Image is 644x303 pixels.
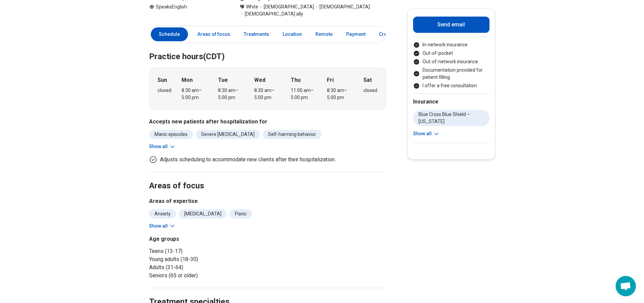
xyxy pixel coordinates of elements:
li: Panic [230,209,252,218]
li: Adults (31-64) [149,263,265,272]
h2: Practice hours (CDT) [149,35,386,63]
li: Seniors (65 or older) [149,272,265,280]
button: Send email [413,17,490,33]
h2: Areas of focus [149,164,386,192]
li: In-network insurance [413,41,490,48]
li: Blue Cross Blue Shield – [US_STATE] [413,110,490,126]
li: Teens (13-17) [149,247,265,255]
strong: Tue [218,76,228,84]
ul: Payment options [413,41,490,89]
div: 8:30 am – 5:00 pm [254,87,280,101]
h3: Accepts new patients after hospitalization for [149,118,386,126]
div: Speaks English [149,3,226,18]
button: Show all [413,130,440,137]
strong: Fri [327,76,334,84]
span: [DEMOGRAPHIC_DATA] ally [239,10,303,18]
a: Remote [311,27,337,41]
li: Documentation provided for patient filling [413,67,490,81]
div: closed [363,87,377,94]
a: Location [279,27,306,41]
div: When does the program meet? [149,68,386,110]
li: I offer a free consultation [413,82,490,89]
p: Adjusts scheduling to accommodate new clients after their hospitalization. [160,156,336,164]
button: Show all [149,143,176,150]
strong: Mon [182,76,193,84]
h2: Insurance [413,98,490,106]
a: Payment [342,27,369,41]
a: Treatments [240,27,273,41]
span: White [246,3,258,10]
div: 8:30 am – 5:00 pm [218,87,244,101]
div: 8:30 am – 5:00 pm [327,87,353,101]
strong: Sat [363,76,372,84]
div: 8:30 am – 5:00 pm [182,87,208,101]
div: closed [158,87,171,94]
span: [DEMOGRAPHIC_DATA] [258,3,314,10]
span: [DEMOGRAPHIC_DATA] [314,3,370,10]
a: Schedule [151,27,188,41]
li: Anxiety [149,209,176,218]
li: Severe [MEDICAL_DATA] [196,130,260,139]
h3: Age groups [149,235,265,243]
h3: Areas of expertise [149,197,386,205]
li: Self-harming behavior [263,130,321,139]
li: Out-of-pocket [413,50,490,57]
button: Show all [149,223,176,230]
div: Open chat [616,276,636,296]
a: Credentials [375,27,413,41]
div: 11:00 am – 5:00 pm [291,87,317,101]
li: Out-of-network insurance [413,58,490,65]
strong: Thu [291,76,301,84]
li: Young adults (18-30) [149,255,265,263]
a: Areas of focus [193,27,234,41]
strong: Sun [158,76,167,84]
li: Manic episodes [149,130,193,139]
li: [MEDICAL_DATA] [179,209,227,218]
strong: Wed [254,76,265,84]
